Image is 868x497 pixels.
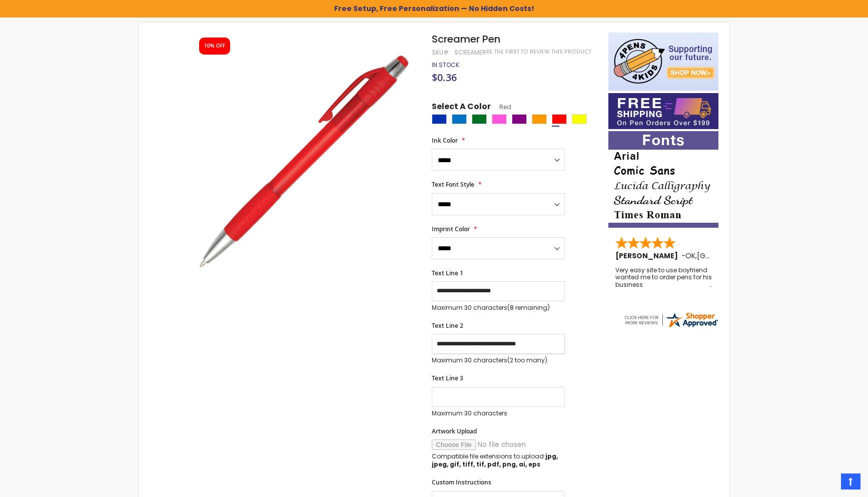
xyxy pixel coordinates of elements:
[507,303,550,312] span: (8 remaining)
[432,136,458,145] span: Ink Color
[472,114,487,124] div: Green
[432,114,447,124] div: Blue
[432,374,463,382] span: Text Line 3
[608,33,718,91] img: 4pens 4 kids
[507,356,547,364] span: (2 too many)
[512,114,527,124] div: Purple
[432,427,477,435] span: Artwork Upload
[452,114,467,124] div: Blue Light
[615,251,681,261] span: [PERSON_NAME]
[432,48,450,57] strong: SKU
[432,61,459,69] span: In stock
[491,103,511,111] span: Red
[204,43,225,50] div: 10% OFF
[432,356,565,364] p: Maximum 30 characters
[615,267,712,288] div: Very easy site to use boyfriend wanted me to order pens for his business
[432,101,491,115] span: Select A Color
[432,321,463,330] span: Text Line 2
[432,452,565,468] p: Compatible file extensions to upload:
[608,93,718,129] img: Free shipping on orders over $199
[532,114,547,124] div: Orange
[432,61,459,69] div: Availability
[432,304,565,312] p: Maximum 30 characters
[785,470,868,497] iframe: Google Customer Reviews
[697,251,770,261] span: [GEOGRAPHIC_DATA]
[190,47,419,276] img: screamer_red_1.jpg
[552,114,567,124] div: Red
[432,225,470,233] span: Imprint Color
[572,114,587,124] div: Yellow
[432,409,565,417] p: Maximum 30 characters
[432,478,491,486] span: Custom Instructions
[432,32,500,46] span: Screamer Pen
[432,269,463,277] span: Text Line 1
[486,48,591,56] a: Be the first to review this product
[432,71,457,84] span: $0.36
[432,452,558,468] strong: jpg, jpeg, gif, tiff, tif, pdf, png, ai, eps
[681,251,770,261] span: - ,
[432,180,474,189] span: Text Font Style
[454,49,486,57] div: Screamer
[608,131,718,228] img: font-personalization-examples
[623,311,719,329] img: 4pens.com widget logo
[623,322,719,331] a: 4pens.com certificate URL
[492,114,507,124] div: Pink
[685,251,695,261] span: OK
